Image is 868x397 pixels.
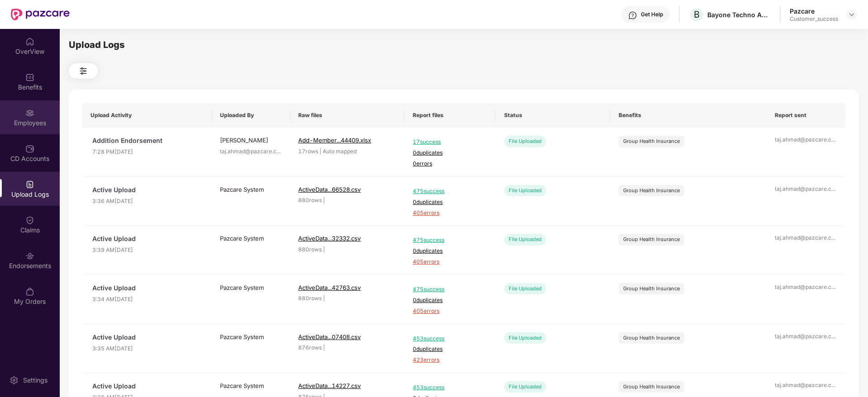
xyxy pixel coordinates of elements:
[220,283,282,292] div: Pazcare System
[92,295,204,304] span: 3:34 AM[DATE]
[323,295,325,302] span: |
[220,136,282,145] div: [PERSON_NAME]
[298,186,361,193] span: ActiveData...66528.csv
[92,332,204,342] span: Active Upload
[641,11,663,18] div: Get Help
[298,235,361,242] span: ActiveData...32332.csv
[413,258,488,266] span: 405 errors
[92,148,204,156] span: 7:28 PM[DATE]
[413,209,488,217] span: 405 errors
[323,197,325,203] span: |
[413,335,488,343] span: 453 success
[92,345,204,353] span: 3:35 AM[DATE]
[25,73,34,82] img: svg+xml;base64,PHN2ZyBpZD0iQmVuZWZpdHMiIHhtbG5zPSJodHRwOi8vd3d3LnczLm9yZy8yMDAwL3N2ZyIgd2lkdGg9Ij...
[775,381,837,390] div: taj.ahmad@pazcare.c
[92,234,204,244] span: Active Upload
[277,148,281,155] span: ...
[767,103,845,128] th: Report sent
[413,285,488,294] span: 475 success
[320,148,321,155] span: |
[92,136,204,146] span: Addition Endorsement
[92,197,204,206] span: 3:36 AM[DATE]
[775,283,837,292] div: taj.ahmad@pazcare.c
[220,185,282,194] div: Pazcare System
[790,15,838,23] div: Customer_success
[298,197,322,203] span: 880 rows
[405,103,496,128] th: Report files
[25,144,34,153] img: svg+xml;base64,PHN2ZyBpZD0iQ0RfQWNjb3VudHMiIGRhdGEtbmFtZT0iQ0QgQWNjb3VudHMiIHhtbG5zPSJodHRwOi8vd3...
[20,376,50,385] div: Settings
[790,7,838,15] div: Pazcare
[25,251,34,260] img: svg+xml;base64,PHN2ZyBpZD0iRW5kb3JzZW1lbnRzIiB4bWxucz0iaHR0cDovL3d3dy53My5vcmcvMjAwMC9zdmciIHdpZH...
[220,381,282,390] div: Pazcare System
[220,234,282,243] div: Pazcare System
[25,37,34,46] img: svg+xml;base64,PHN2ZyBpZD0iSG9tZSIgeG1sbnM9Imh0dHA6Ly93d3cudzMub3JnLzIwMDAvc3ZnIiB3aWR0aD0iMjAiIG...
[92,246,204,255] span: 3:39 AM[DATE]
[413,296,488,305] span: 0 duplicates
[623,236,680,243] div: Group Health Insurance
[413,247,488,255] span: 0 duplicates
[504,136,546,147] div: File Uploaded
[610,103,767,128] th: Benefits
[92,381,204,391] span: Active Upload
[92,185,204,195] span: Active Upload
[831,382,835,388] span: ...
[298,295,322,302] span: 880 rows
[69,38,858,52] div: Upload Logs
[775,185,837,194] div: taj.ahmad@pazcare.c
[298,137,371,144] span: Add-Member...44409.xlsx
[82,103,212,128] th: Upload Activity
[504,332,546,344] div: File Uploaded
[92,283,204,293] span: Active Upload
[413,187,488,196] span: 475 success
[504,381,546,392] div: File Uploaded
[413,383,488,392] span: 453 success
[78,66,89,76] img: svg+xml;base64,PHN2ZyB4bWxucz0iaHR0cDovL3d3dy53My5vcmcvMjAwMC9zdmciIHdpZHRoPSIyNCIgaGVpZ2h0PSIyNC...
[504,185,546,196] div: File Uploaded
[298,148,318,155] span: 17 rows
[831,284,835,290] span: ...
[413,160,488,168] span: 0 errors
[831,333,835,340] span: ...
[628,11,637,20] img: svg+xml;base64,PHN2ZyBpZD0iSGVscC0zMngzMiIgeG1sbnM9Imh0dHA6Ly93d3cudzMub3JnLzIwMDAvc3ZnIiB3aWR0aD...
[323,246,325,253] span: |
[775,234,837,242] div: taj.ahmad@pazcare.c
[25,109,34,118] img: svg+xml;base64,PHN2ZyBpZD0iRW1wbG95ZWVzIiB4bWxucz0iaHR0cDovL3d3dy53My5vcmcvMjAwMC9zdmciIHdpZHRoPS...
[775,136,837,144] div: taj.ahmad@pazcare.c
[298,344,322,351] span: 876 rows
[504,234,546,245] div: File Uploaded
[707,10,771,19] div: Bayone Techno Advisors Private Limited
[694,9,700,20] span: B
[831,185,835,192] span: ...
[25,216,34,225] img: svg+xml;base64,PHN2ZyBpZD0iQ2xhaW0iIHhtbG5zPSJodHRwOi8vd3d3LnczLm9yZy8yMDAwL3N2ZyIgd2lkdGg9IjIwIi...
[298,382,361,389] span: ActiveData...14227.csv
[220,332,282,341] div: Pazcare System
[290,103,405,128] th: Raw files
[623,334,680,342] div: Group Health Insurance
[11,9,70,20] img: New Pazcare Logo
[298,333,361,340] span: ActiveData...07408.csv
[413,236,488,245] span: 475 success
[623,383,680,391] div: Group Health Insurance
[10,376,19,385] img: svg+xml;base64,PHN2ZyBpZD0iU2V0dGluZy0yMHgyMCIgeG1sbnM9Imh0dHA6Ly93d3cudzMub3JnLzIwMDAvc3ZnIiB3aW...
[25,287,34,296] img: svg+xml;base64,PHN2ZyBpZD0iTXlfT3JkZXJzIiBkYXRhLW5hbWU9Ik15IE9yZGVycyIgeG1sbnM9Imh0dHA6Ly93d3cudz...
[25,180,34,189] img: svg+xml;base64,PHN2ZyBpZD0iVXBsb2FkX0xvZ3MiIGRhdGEtbmFtZT0iVXBsb2FkIExvZ3MiIHhtbG5zPSJodHRwOi8vd3...
[298,246,322,253] span: 880 rows
[220,147,282,156] div: taj.ahmad@pazcare.c
[623,285,680,293] div: Group Health Insurance
[413,307,488,316] span: 405 errors
[323,148,357,155] span: Auto mapped
[413,356,488,364] span: 423 errors
[413,345,488,354] span: 0 duplicates
[323,344,325,351] span: |
[831,234,835,241] span: ...
[298,284,361,291] span: ActiveData...42763.csv
[413,198,488,207] span: 0 duplicates
[848,11,855,18] img: svg+xml;base64,PHN2ZyBpZD0iRHJvcGRvd24tMzJ4MzIiIHhtbG5zPSJodHRwOi8vd3d3LnczLm9yZy8yMDAwL3N2ZyIgd2...
[623,137,680,145] div: Group Health Insurance
[504,283,546,294] div: File Uploaded
[496,103,610,128] th: Status
[413,138,488,147] span: 17 success
[212,103,290,128] th: Uploaded By
[623,187,680,194] div: Group Health Insurance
